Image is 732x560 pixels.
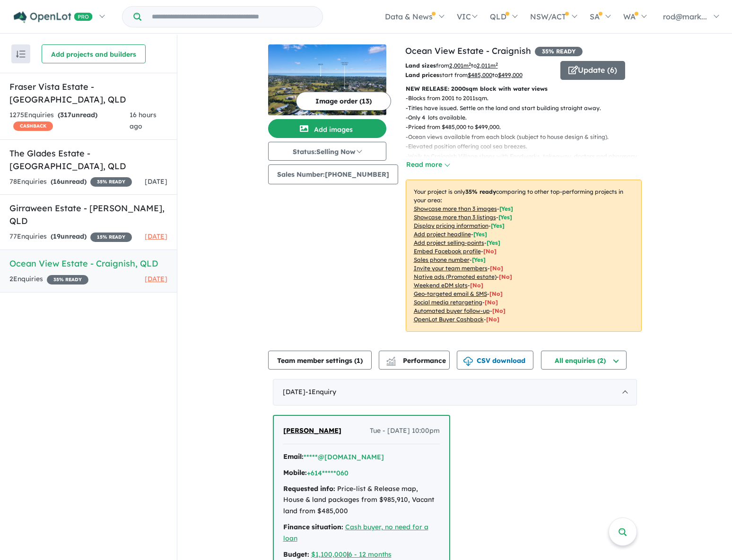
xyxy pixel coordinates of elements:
[90,233,132,242] span: 15 % READY
[457,351,533,370] button: CSV download
[130,111,157,130] span: 16 hours ago
[414,307,490,314] u: Automated buyer follow-up
[42,44,146,63] button: Add projects and builders
[414,239,484,246] u: Add project selling-points
[379,351,450,370] button: Performance
[560,61,625,80] button: Update (6)
[463,357,473,366] img: download icon
[283,483,440,517] div: Price-list & Release map, House & land packages from $985,910, Vacant land from $485,000
[145,177,167,186] span: [DATE]
[498,71,523,78] u: $ 499,000
[498,214,512,221] span: [ Yes ]
[9,202,167,227] h5: Girraween Estate - [PERSON_NAME] , QLD
[145,275,167,283] span: [DATE]
[273,379,637,405] div: [DATE]
[469,61,471,67] sup: 2
[406,132,649,142] p: - Ocean views available from each block (subject to house design & siting).
[406,180,642,332] p: Your project is only comparing to other top-performing projects in your area: - - - - - - - - - -...
[9,176,132,188] div: 78 Enquir ies
[349,550,392,559] a: 6 - 12 months
[414,214,496,221] u: Showcase more than 3 listings
[414,273,497,280] u: Native ads (Promoted estate)
[470,282,483,289] span: [No]
[9,257,167,270] h5: Ocean View Estate - Craignish , QLD
[492,71,523,78] span: to
[90,177,132,187] span: 35 % READY
[414,316,484,323] u: OpenLot Buyer Cashback
[283,523,343,531] strong: Finance situation:
[486,316,499,323] span: [No]
[268,142,386,161] button: Status:Selling Now
[9,80,167,106] h5: Fraser Vista Estate - [GEOGRAPHIC_DATA] , QLD
[541,351,627,370] button: All enquiries (2)
[406,113,649,122] p: - Only 4 lots available.
[283,484,335,493] strong: Requested info:
[143,7,321,27] input: Try estate name, suburb, builder or developer
[311,550,347,559] a: $1,100,000
[465,188,496,195] b: 35 % ready
[9,110,130,132] div: 1275 Enquir ies
[473,231,487,238] span: [ Yes ]
[268,119,386,138] button: Add images
[414,222,488,229] u: Display pricing information
[663,12,707,21] span: rod@mark...
[472,256,486,263] span: [ Yes ]
[283,523,428,543] a: Cash buyer, no need for a loan
[283,550,309,559] strong: Budget:
[51,177,87,186] strong: ( unread)
[283,452,304,461] strong: Email:
[406,122,649,132] p: - Priced from $485,000 to $499,000.
[60,111,71,119] span: 317
[53,177,61,186] span: 16
[405,71,439,78] b: Land prices
[296,92,391,111] button: Image order (13)
[496,61,498,67] sup: 2
[405,62,436,69] b: Land sizes
[405,70,553,80] p: start from
[9,231,132,242] div: 77 Enquir ies
[449,62,471,69] u: 2,001 m
[14,11,93,23] img: Openlot PRO Logo White
[51,232,87,241] strong: ( unread)
[305,388,336,396] span: - 1 Enquir y
[491,222,505,229] span: [ Yes ]
[477,62,498,69] u: 2,011 m
[283,426,341,435] span: [PERSON_NAME]
[388,356,446,365] span: Performance
[9,274,88,285] div: 2 Enquir ies
[414,299,482,306] u: Social media retargeting
[53,232,61,241] span: 19
[405,45,531,56] a: Ocean View Estate - Craignish
[406,159,450,170] button: Read more
[283,468,307,477] strong: Mobile:
[414,205,497,212] u: Showcase more than 3 images
[414,248,481,255] u: Embed Facebook profile
[414,265,488,272] u: Invite your team members
[406,142,649,151] p: - Elevated position offering cool sea breezes.
[414,231,471,238] u: Add project headline
[406,152,649,161] p: - Walk to Craignish Village shops with Foodworks, takeaway, doctors and pharmacy.
[386,360,396,366] img: bar-chart.svg
[492,307,505,314] span: [No]
[145,232,167,241] span: [DATE]
[16,51,26,58] img: sort.svg
[268,44,386,115] img: Ocean View Estate - Craignish
[487,239,500,246] span: [ Yes ]
[13,121,53,131] span: CASHBACK
[406,94,649,103] p: - Blocks from 2001 to 2011sqm.
[414,256,470,263] u: Sales phone number
[535,47,583,56] span: 35 % READY
[47,275,88,284] span: 35 % READY
[268,164,398,184] button: Sales Number:[PHONE_NUMBER]
[268,351,372,370] button: Team member settings (1)
[490,265,503,272] span: [ No ]
[499,273,512,280] span: [No]
[9,147,167,172] h5: The Glades Estate - [GEOGRAPHIC_DATA] , QLD
[414,282,468,289] u: Weekend eDM slots
[468,71,492,78] u: $ 485,000
[58,111,97,119] strong: ( unread)
[471,62,498,69] span: to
